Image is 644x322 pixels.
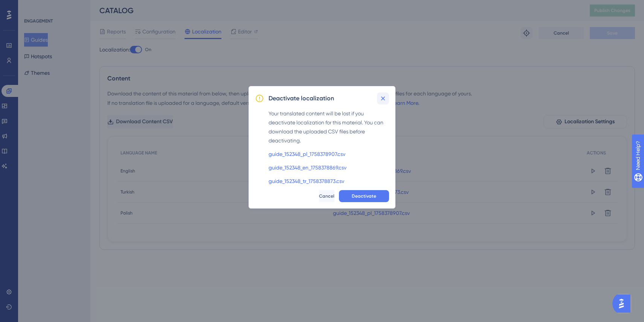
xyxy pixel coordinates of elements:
[269,177,344,186] a: guide_152348_tr_1758378873.csv
[269,150,345,159] a: guide_152348_pl_1758378907.csv
[269,163,346,172] a: guide_152348_en_1758378869.csv
[319,193,334,199] span: Cancel
[18,2,47,11] span: Need Help?
[269,109,389,145] div: Your translated content will be lost if you deactivate localization for this material. You can do...
[612,292,635,315] iframe: UserGuiding AI Assistant Launcher
[269,94,334,103] h2: Deactivate localization
[352,193,376,199] span: Deactivate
